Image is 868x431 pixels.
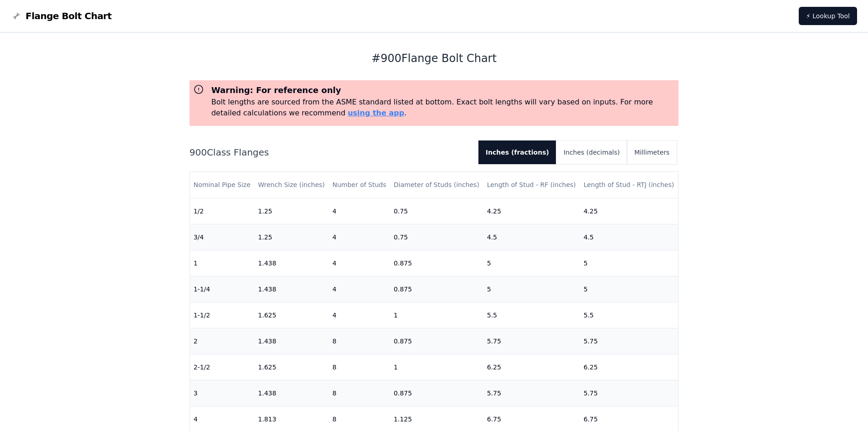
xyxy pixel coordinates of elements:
[390,354,483,380] td: 1
[190,328,255,354] td: 2
[483,276,580,302] td: 5
[580,380,678,406] td: 5.75
[348,109,404,117] a: using the app
[190,354,255,380] td: 2-1/2
[483,328,580,354] td: 5.75
[483,172,580,198] th: Length of Stud - RF (inches)
[11,10,112,22] a: Flange Bolt Chart LogoFlange Bolt Chart
[580,172,678,198] th: Length of Stud - RTJ (inches)
[254,172,329,198] th: Wrench Size (inches)
[190,198,255,224] td: 1/2
[580,328,678,354] td: 5.75
[627,140,677,164] button: Millimeters
[390,380,483,406] td: 0.875
[799,7,857,25] a: ⚡ Lookup Tool
[254,250,329,276] td: 1.438
[254,354,329,380] td: 1.625
[190,276,255,302] td: 1-1/4
[483,250,580,276] td: 5
[211,84,675,97] h3: Warning: For reference only
[483,302,580,328] td: 5.5
[483,224,580,250] td: 4.5
[390,224,483,250] td: 0.75
[190,250,255,276] td: 1
[483,380,580,406] td: 5.75
[390,198,483,224] td: 0.75
[580,302,678,328] td: 5.5
[254,302,329,328] td: 1.625
[390,250,483,276] td: 0.875
[483,198,580,224] td: 4.25
[26,10,112,22] span: Flange Bolt Chart
[390,276,483,302] td: 0.875
[329,380,390,406] td: 8
[254,328,329,354] td: 1.438
[329,198,390,224] td: 4
[580,276,678,302] td: 5
[329,224,390,250] td: 4
[211,97,675,119] p: Bolt lengths are sourced from the ASME standard listed at bottom. Exact bolt lengths will vary ba...
[190,51,679,66] h1: # 900 Flange Bolt Chart
[390,172,483,198] th: Diameter of Studs (inches)
[190,146,471,159] h2: 900 Class Flanges
[254,380,329,406] td: 1.438
[329,302,390,328] td: 4
[329,172,390,198] th: Number of Studs
[580,250,678,276] td: 5
[329,276,390,302] td: 4
[190,172,255,198] th: Nominal Pipe Size
[329,354,390,380] td: 8
[190,224,255,250] td: 3/4
[478,140,556,164] button: Inches (fractions)
[329,250,390,276] td: 4
[483,354,580,380] td: 6.25
[580,354,678,380] td: 6.25
[254,276,329,302] td: 1.438
[556,140,627,164] button: Inches (decimals)
[580,224,678,250] td: 4.5
[190,380,255,406] td: 3
[580,198,678,224] td: 4.25
[190,302,255,328] td: 1-1/2
[254,198,329,224] td: 1.25
[11,10,22,21] img: Flange Bolt Chart Logo
[390,302,483,328] td: 1
[254,224,329,250] td: 1.25
[390,328,483,354] td: 0.875
[329,328,390,354] td: 8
